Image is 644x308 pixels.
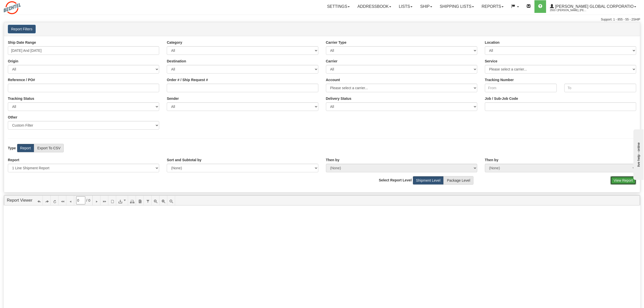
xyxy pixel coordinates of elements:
div: live help - online [4,4,47,8]
label: Reference / PO# [8,77,35,82]
label: Destination [167,59,186,64]
iframe: chat widget [632,128,643,180]
a: Reports [478,0,507,13]
img: logo2553.jpg [4,1,21,14]
label: Report [17,144,34,152]
label: Select Report Level [379,178,412,183]
label: Service [485,59,497,64]
a: Ship [416,0,436,13]
label: Ship Date Range [8,40,36,45]
label: Shipment Level [413,176,444,185]
label: Account [326,77,340,82]
label: Export To CSV [34,144,64,152]
a: Settings [323,0,354,13]
a: Shipping lists [436,0,478,13]
select: Please ensure data set in report has been RECENTLY tracked from your Shipment History [326,102,477,111]
a: Addressbook [354,0,395,13]
a: [PERSON_NAME] Global Corporatio 2553 / [PERSON_NAME], [PERSON_NAME] [546,0,640,13]
label: Package Level [444,176,473,185]
label: Job / Sub-Job Code [485,96,518,101]
label: Report [8,157,19,162]
label: Then by [326,157,340,162]
label: Carrier Type [326,40,346,45]
label: Category [167,40,182,45]
button: Report Filters [8,25,36,33]
label: Order # / Ship Request # [167,77,208,82]
span: 2553 / [PERSON_NAME], [PERSON_NAME] [550,8,588,13]
label: Sender [167,96,179,101]
input: From [485,84,557,92]
label: Type [8,146,16,151]
span: / [86,198,87,203]
input: To [564,84,636,92]
span: 0 [88,198,90,203]
label: Origin [8,59,18,64]
div: Support: 1 - 855 - 55 - 2SHIP [4,17,640,22]
a: Lists [395,0,416,13]
span: [PERSON_NAME] Global Corporatio [554,4,634,9]
label: Carrier [326,59,338,64]
button: View Report [610,176,636,185]
label: Tracking Number [485,77,514,82]
label: Location [485,40,500,45]
label: Sort and Subtotal by [167,157,201,162]
label: Other [8,115,17,120]
label: Tracking Status [8,96,34,101]
label: Then by [485,157,498,162]
a: Report Viewer [7,198,32,202]
label: Please ensure data set in report has been RECENTLY tracked from your Shipment History [326,96,351,101]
